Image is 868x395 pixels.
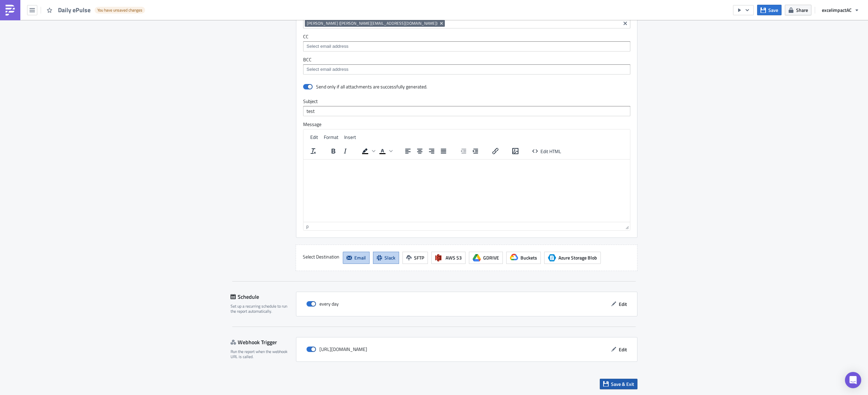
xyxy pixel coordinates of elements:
label: BCC [303,57,630,63]
span: Summary for {{ utils.ds_yesterday }} [3,3,78,8]
span: Edit [619,346,627,353]
div: Set up a recurring schedule to run the report automatically. [231,304,292,314]
span: Edit [310,133,318,141]
span: Azure Storage Blob [558,254,597,261]
span: Edit [619,300,627,308]
body: Rich Text Area. Press ALT-0 for help. [3,3,324,23]
button: GDRIVE [469,252,503,264]
span: Edit HTML [540,147,561,154]
span: GDRIVE [483,254,499,261]
button: Decrease indent [458,146,469,156]
button: excelimpactAC [818,5,863,15]
span: Save [768,6,778,14]
label: CC [303,34,630,40]
button: Bold [328,146,339,156]
label: Message [303,121,630,127]
button: Clear formatting [308,146,319,156]
button: Edit HTML [530,146,564,156]
button: Align left [402,146,414,156]
button: Email [343,252,370,264]
span: Save & Exit [611,380,634,388]
img: PushMetrics [5,5,16,16]
button: Italic [339,146,351,156]
button: Slack [373,252,399,264]
button: Edit [608,299,630,309]
button: Buckets [506,252,541,264]
span: SFTP [414,254,424,261]
div: every day [307,299,339,309]
button: Insert/edit image [510,146,521,156]
button: Azure Storage BlobAzure Storage Blob [544,252,601,264]
div: Send only if all attachments are successfully generated. [316,84,427,90]
button: Share [785,5,811,15]
button: Align center [414,146,426,156]
span: Buckets [520,254,537,261]
span: You have unsaved changes [97,7,142,13]
button: Align right [426,146,437,156]
div: Text color [377,146,394,156]
button: Remove Tag [439,20,445,27]
div: Open Intercom Messenger [845,372,861,388]
span: Format [324,133,338,141]
span: Daily ePulse [58,6,91,14]
span: Azure Storage Blob [548,254,556,262]
a: ePulse [4,10,19,16]
button: Increase indent [470,146,481,156]
a: Daily Performance [4,18,43,23]
span: - [3,10,4,16]
span: [PERSON_NAME] ([PERSON_NAME][EMAIL_ADDRESS][DOMAIN_NAME]) [307,21,437,26]
div: Webhook Trigger [231,337,296,347]
div: Background color [359,146,376,156]
button: Edit [608,344,630,355]
div: p [306,223,309,230]
div: Schedule [231,292,296,302]
span: Insert [344,133,356,141]
span: AWS S3 [446,254,462,261]
label: Select Destination [303,252,339,262]
span: - [3,18,4,23]
button: Justify [438,146,449,156]
button: Save [757,5,782,15]
button: SFTP [402,252,428,264]
button: Save & Exit [600,379,637,389]
div: Resize [623,222,630,230]
div: [URL][DOMAIN_NAME] [307,344,367,354]
button: Clear selected items [621,19,629,27]
button: AWS S3 [431,252,466,264]
div: Run the report when the webhook URL is called. [231,349,292,359]
span: excelimpact AC [822,6,852,14]
input: Select em ail add ress [305,43,628,50]
span: Email [354,254,366,261]
span: Slack [384,254,395,261]
input: Select em ail add ress [305,66,628,73]
button: Insert/edit link [490,146,501,156]
iframe: Rich Text Area [303,160,630,222]
span: Share [796,6,808,14]
label: Subject [303,98,630,104]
